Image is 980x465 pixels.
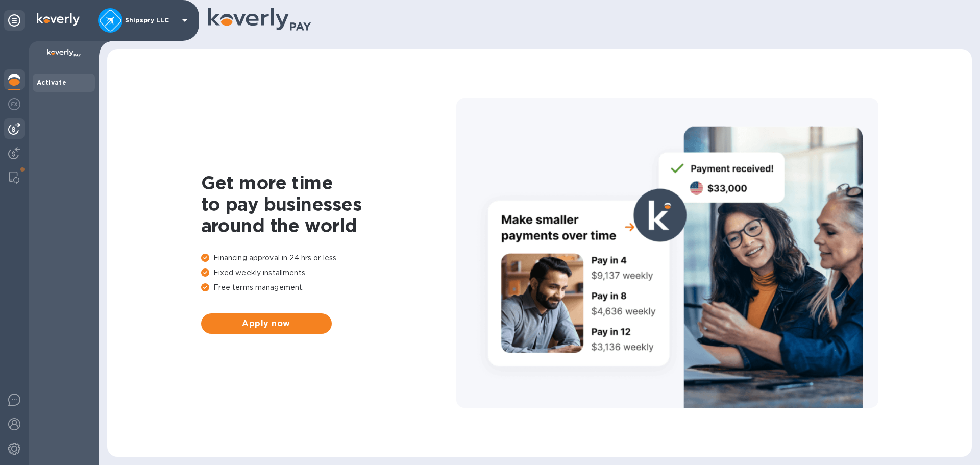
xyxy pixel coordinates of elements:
p: Free terms management. [201,282,456,293]
img: Foreign exchange [8,98,20,110]
div: Unpin categories [4,10,24,31]
p: Financing approval in 24 hrs or less. [201,253,456,263]
h1: Get more time to pay businesses around the world [201,172,456,236]
p: Shipspry LLC [125,17,176,24]
img: Logo [37,13,80,26]
button: Apply now [201,313,332,334]
span: Apply now [209,317,324,330]
b: Activate [37,79,66,86]
p: Fixed weekly installments. [201,267,456,278]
